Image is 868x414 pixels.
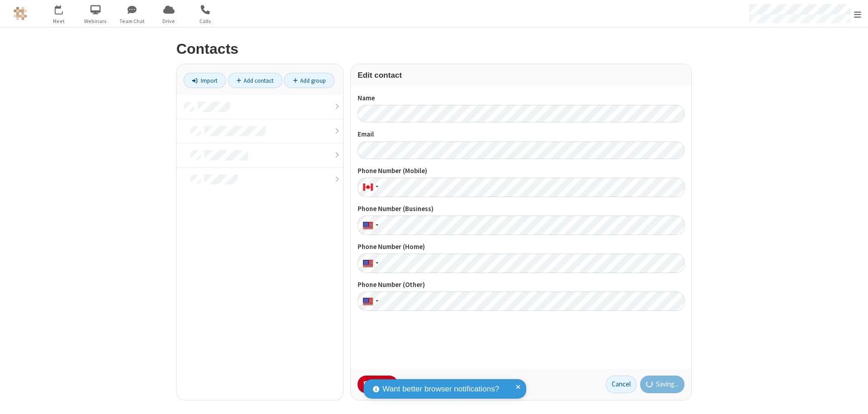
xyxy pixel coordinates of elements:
[189,17,222,25] span: Calls
[358,292,381,311] div: United States: + 1
[358,216,381,235] div: United States: + 1
[358,178,381,197] div: Canada: + 1
[358,129,684,140] label: Email
[79,17,113,25] span: Webinars
[228,73,283,88] a: Add contact
[115,17,149,25] span: Team Chat
[640,376,685,394] button: Saving...
[358,254,381,273] div: United States: + 1
[42,17,76,25] span: Meet
[606,376,637,394] button: Cancel
[358,93,684,103] label: Name
[152,17,186,25] span: Drive
[358,204,684,214] label: Phone Number (Business)
[358,166,684,176] label: Phone Number (Mobile)
[358,242,684,252] label: Phone Number (Home)
[284,73,335,88] a: Add group
[358,71,684,80] h3: Edit contact
[61,5,67,12] div: 1
[656,379,679,390] span: Saving...
[176,41,692,57] h2: Contacts
[184,73,226,88] a: Import
[358,280,684,290] label: Phone Number (Other)
[382,383,499,395] span: Want better browser notifications?
[358,376,398,394] button: Delete
[14,7,27,20] img: QA Selenium DO NOT DELETE OR CHANGE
